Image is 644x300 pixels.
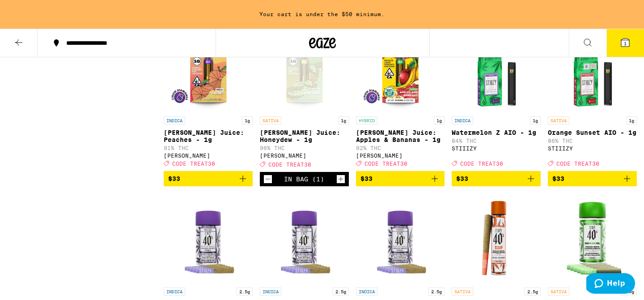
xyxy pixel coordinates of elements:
span: $33 [552,175,564,182]
span: $33 [360,175,373,182]
button: Increment [336,175,345,184]
button: Add to bag [164,171,253,186]
a: Open page for Jeeter Juice: Honeydew - 1g from Jeeter [260,22,349,172]
p: 96% THC [260,145,349,151]
p: 2.5g [333,287,349,296]
p: 1g [242,116,253,124]
button: Add to bag [548,171,637,186]
p: 1g [434,116,445,124]
p: INDICA [164,116,185,124]
img: STIIIZY - Skywalker OG Infused 5-Pack - 2.5g [260,193,349,283]
p: 2.5g [428,287,445,296]
p: Orange Sunset AIO - 1g [548,129,637,136]
img: STIIIZY - Watermelon Z Infused 5-Pack - 2.5g [356,193,445,283]
img: Jeeter - Jeeter Juice: Apples & Bananas - 1g [356,22,445,112]
p: INDICA [260,287,281,296]
img: STIIIZY - King Louis XIII Infused 5-Pack - 2.5g [164,193,253,283]
span: CODE TREAT30 [364,161,407,167]
p: 86% THC [548,138,637,144]
div: [PERSON_NAME] [356,153,445,159]
a: Open page for Watermelon Z AIO - 1g from STIIIZY [452,22,541,171]
div: STIIIZY [452,146,541,151]
a: Open page for Orange Sunset AIO - 1g from STIIIZY [548,22,637,171]
button: Add to bag [452,171,541,186]
p: SATIVA [260,116,281,124]
p: SATIVA [548,287,569,296]
p: HYBRID [356,116,377,124]
p: [PERSON_NAME] Juice: Honeydew - 1g [260,129,349,143]
button: Decrement [263,175,272,184]
span: $33 [168,175,180,182]
p: Watermelon Z AIO - 1g [452,129,541,136]
img: STIIIZY - Orange Sunset AIO - 1g [548,22,637,112]
p: 92% THC [356,145,445,151]
p: SATIVA [548,116,569,124]
img: STIIIZY - Watermelon Z AIO - 1g [452,22,541,112]
div: [PERSON_NAME] [260,153,349,159]
a: Open page for Jeeter Juice: Peaches - 1g from Jeeter [164,22,253,171]
img: Jeeter - Jeeter Juice: Peaches - 1g [164,22,253,112]
div: STIIIZY [548,146,637,151]
p: 91% THC [164,145,253,151]
span: $33 [456,175,468,182]
p: 2.5g [525,287,541,296]
p: 1g [530,116,541,124]
p: 1g [338,116,349,124]
span: CODE TREAT30 [268,162,311,167]
img: STIIIZY - Orange Sunset Infused 5-Pack - 2.5g [452,193,541,283]
p: INDICA [452,116,473,124]
p: 1g [626,116,637,124]
p: INDICA [356,287,377,296]
p: 84% THC [452,138,541,144]
span: CODE TREAT30 [460,161,503,167]
p: INDICA [164,287,185,296]
button: Add to bag [356,171,445,186]
div: [PERSON_NAME] [164,153,253,159]
span: 1 [624,41,627,46]
p: 2.5g [237,287,253,296]
p: [PERSON_NAME] Juice: Peaches - 1g [164,129,253,143]
span: CODE TREAT30 [556,161,599,167]
a: Open page for Jeeter Juice: Apples & Bananas - 1g from Jeeter [356,22,445,171]
div: In Bag (1) [284,176,324,183]
iframe: Opens a widget where you can find more information [586,273,635,296]
span: CODE TREAT30 [172,161,215,167]
p: SATIVA [452,287,473,296]
p: [PERSON_NAME] Juice: Apples & Bananas - 1g [356,129,445,143]
img: STIIIZY - Sour Diesel Infused 5-Pack - 2.5g [548,193,637,283]
button: 1 [606,29,644,57]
